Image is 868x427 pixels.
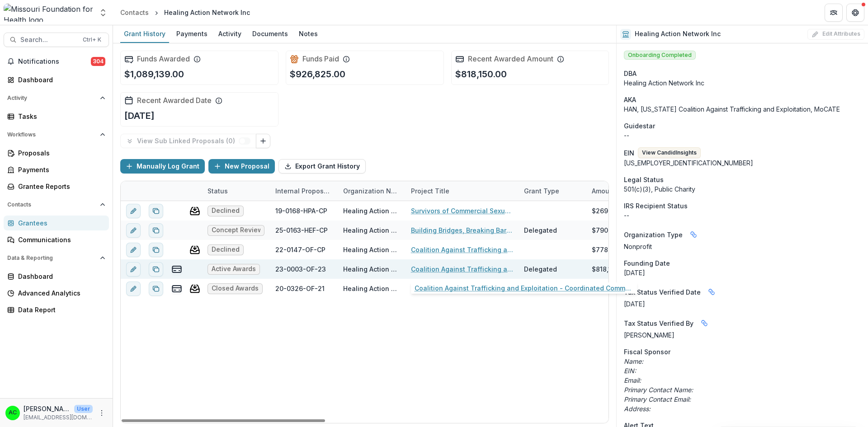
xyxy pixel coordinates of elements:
[846,4,864,22] button: Get Help
[343,225,400,235] div: Healing Action Network Inc
[18,58,91,66] span: Notifications
[624,376,641,384] i: Email:
[406,181,519,201] div: Project Title
[7,95,96,101] span: Activity
[338,181,406,201] div: Organization Name
[9,410,17,416] div: Alyssa Curran
[18,75,102,84] div: Dashboard
[343,206,400,216] div: Healing Action Network Inc
[212,226,260,234] span: Concept Review
[624,78,861,88] div: Healing Action Network Inc
[24,404,71,413] p: [PERSON_NAME]
[18,112,102,121] div: Tasks
[624,148,634,158] p: EIN
[275,225,328,235] div: 25-0163-HEF-CP
[338,186,406,196] div: Organization Name
[149,262,163,277] button: Duplicate proposal
[519,181,586,201] div: Grant Type
[208,159,275,174] button: New Proposal
[91,57,105,66] span: 304
[97,4,109,22] button: Open entity switcher
[624,69,637,78] span: DBA
[807,29,864,40] button: Edit Attributes
[215,25,245,43] a: Activity
[4,127,109,142] button: Open Workflows
[173,27,211,40] div: Payments
[624,242,861,251] p: Nonprofit
[249,27,292,40] div: Documents
[96,408,107,418] button: More
[624,386,693,394] i: Primary Contact Name:
[4,232,109,247] a: Communications
[624,95,636,104] span: AKA
[7,202,96,208] span: Contacts
[524,284,557,293] div: Delegated
[275,206,327,216] div: 19-0168-HPA-CP
[624,258,670,268] span: Founding Date
[624,367,636,375] i: EIN:
[173,25,211,43] a: Payments
[137,55,190,63] h2: Funds Awarded
[18,235,102,244] div: Communications
[18,218,102,228] div: Grantees
[256,134,270,148] button: Link Grants
[202,181,270,201] div: Status
[4,251,109,265] button: Open Data & Reporting
[624,201,688,211] span: IRS Recipient Status
[624,211,861,220] div: --
[343,264,400,274] div: Healing Action Network Inc
[4,216,109,230] a: Grantees
[592,225,630,235] div: $790,102.00
[117,6,152,19] a: Contacts
[697,316,712,330] button: Linked binding
[120,134,256,148] button: View Sub Linked Proposals (0)
[126,262,141,277] button: edit
[524,264,557,274] div: Delegated
[164,8,250,17] div: Healing Action Network Inc
[624,395,691,403] i: Primary Contact Email:
[624,51,696,60] span: Onboarding Completed
[4,302,109,317] a: Data Report
[126,243,141,257] button: edit
[18,182,102,191] div: Grantee Reports
[592,264,628,274] div: $818,150.00
[124,67,184,81] p: $1,089,139.00
[74,405,93,413] p: User
[624,131,861,140] div: --
[275,245,325,254] div: 22-0147-OF-CP
[343,284,400,293] div: Healing Action Network Inc
[4,4,93,22] img: Missouri Foundation for Health logo
[270,181,338,201] div: Internal Proposal ID
[275,264,326,274] div: 23-0003-OF-23
[624,287,701,297] span: Tax Status Verified Date
[586,186,657,196] div: Amount Requested
[624,319,693,328] span: Tax Status Verified By
[249,25,292,43] a: Documents
[638,147,701,158] button: View CandidInsights
[212,207,240,215] span: Declined
[411,206,513,216] a: Survivors of Commercial Sexual Exploitation Healthcare Access Initiative
[4,286,109,300] a: Advanced Analytics
[120,8,149,17] div: Contacts
[24,413,93,422] p: [EMAIL_ADDRESS][DOMAIN_NAME]
[4,54,109,69] button: Notifications304
[212,265,256,273] span: Active Awards
[624,330,861,340] p: [PERSON_NAME]
[212,246,240,253] span: Declined
[126,204,141,218] button: edit
[624,230,683,239] span: Organization Type
[215,27,245,40] div: Activity
[343,245,400,254] div: Healing Action Network Inc
[4,109,109,124] a: Tasks
[624,158,861,168] div: [US_EMPLOYER_IDENTIFICATION_NUMBER]
[18,272,102,281] div: Dashboard
[18,305,102,314] div: Data Report
[18,288,102,298] div: Advanced Analytics
[411,264,513,274] a: Coalition Against Trafficking and Exploitation - Coordinated Community Response
[117,6,254,19] nav: breadcrumb
[137,96,212,105] h2: Recent Awarded Date
[455,67,507,81] p: $818,150.00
